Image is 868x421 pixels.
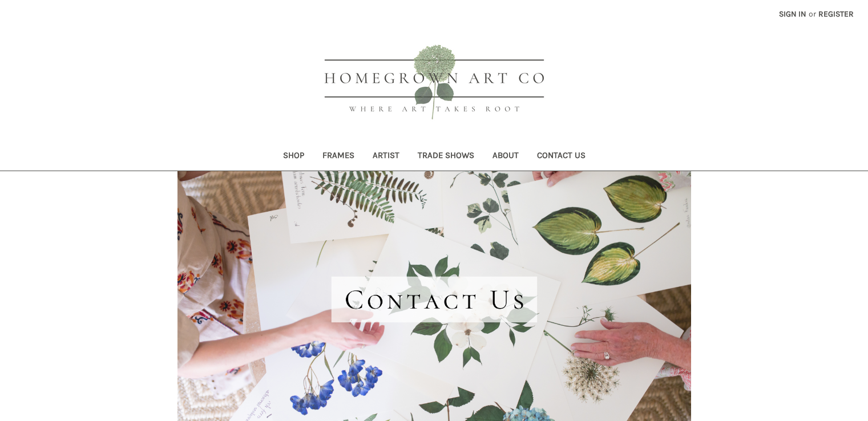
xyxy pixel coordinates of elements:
[364,143,409,171] a: Artist
[483,143,528,171] a: About
[409,143,483,171] a: Trade Shows
[313,143,364,171] a: Frames
[808,8,817,20] span: or
[274,143,313,171] a: Shop
[528,143,595,171] a: Contact Us
[306,32,563,135] img: HOMEGROWN ART CO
